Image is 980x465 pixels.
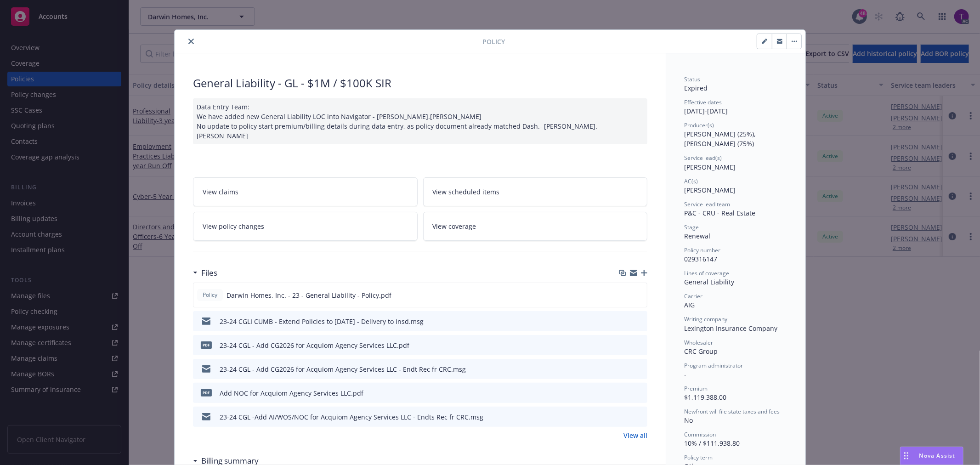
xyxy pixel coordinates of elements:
[193,212,418,241] a: View policy changes
[684,339,713,346] span: Wholesaler
[684,315,727,323] span: Writing company
[684,370,686,379] span: -
[621,364,628,374] button: download file
[220,364,466,374] div: 23-24 CGL - Add CG2026 for Acquiom Agency Services LLC - Endt Rec fr CRC.msg
[620,290,628,300] button: download file
[201,291,219,299] span: Policy
[684,431,716,438] span: Commission
[684,209,755,217] span: P&C - CRU - Real Estate
[635,412,644,422] button: preview file
[635,340,644,350] button: preview file
[203,187,238,197] span: View claims
[684,292,702,300] span: Carrier
[423,177,648,206] a: View scheduled items
[684,163,736,171] span: [PERSON_NAME]
[220,340,409,350] div: 23-24 CGL - Add CG2026 for Acquiom Agency Services LLC.pdf
[433,187,500,197] span: View scheduled items
[684,347,718,356] span: CRC Group
[684,98,787,116] div: [DATE] - [DATE]
[919,452,956,459] span: Nova Assist
[684,98,722,106] span: Effective dates
[621,340,628,350] button: download file
[684,130,758,148] span: [PERSON_NAME] (25%), [PERSON_NAME] (75%)
[621,388,628,398] button: download file
[684,200,730,208] span: Service lead team
[621,412,628,422] button: download file
[220,317,424,326] div: 23-24 CGLI CUMB - Extend Policies to [DATE] - Delivery to Insd.msg
[684,255,717,263] span: 029316147
[684,385,708,392] span: Premium
[433,221,476,231] span: View coverage
[227,290,391,300] span: Darwin Homes, Inc. - 23 - General Liability - Policy.pdf
[684,186,736,194] span: [PERSON_NAME]
[201,389,212,396] span: pdf
[201,267,217,279] h3: Files
[623,431,647,440] a: View all
[900,447,963,465] button: Nova Assist
[684,277,787,287] div: General Liability
[684,454,713,461] span: Policy term
[193,177,418,206] a: View claims
[186,36,197,47] button: close
[203,221,264,231] span: View policy changes
[684,416,693,425] span: No
[684,393,726,402] span: $1,119,388.00
[684,75,700,83] span: Status
[220,412,483,422] div: 23-24 CGL -Add AI/WOS/NOC for Acquiom Agency Services LLC - Endts Rec fr CRC.msg
[635,317,644,326] button: preview file
[684,301,695,309] span: AIG
[684,121,714,129] span: Producer(s)
[193,267,217,279] div: Files
[684,269,729,277] span: Lines of coverage
[635,364,644,374] button: preview file
[193,98,647,144] div: Data Entry Team: We have added new General Liability LOC into Navigator - [PERSON_NAME].[PERSON_N...
[684,177,698,185] span: AC(s)
[684,408,780,415] span: Newfront will file state taxes and fees
[684,232,710,240] span: Renewal
[901,447,912,465] div: Drag to move
[621,317,628,326] button: download file
[684,154,722,162] span: Service lead(s)
[220,388,363,398] div: Add NOC for Acquiom Agency Services LLC.pdf
[684,246,720,254] span: Policy number
[684,223,699,231] span: Stage
[193,75,647,91] div: General Liability - GL - $1M / $100K SIR
[201,341,212,348] span: pdf
[684,439,740,448] span: 10% / $111,938.80
[684,324,777,333] span: Lexington Insurance Company
[684,84,708,92] span: Expired
[482,37,505,46] span: Policy
[635,290,643,300] button: preview file
[684,362,743,369] span: Program administrator
[635,388,644,398] button: preview file
[423,212,648,241] a: View coverage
